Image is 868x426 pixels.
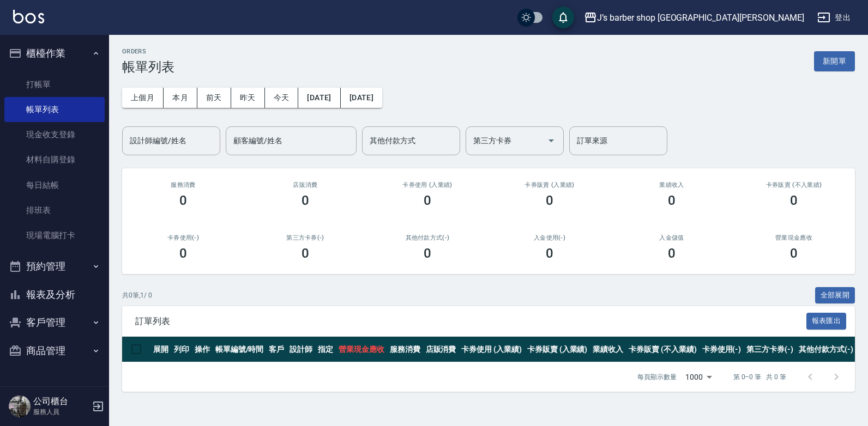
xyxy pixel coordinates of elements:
[179,193,187,208] h3: 0
[424,193,431,208] h3: 0
[266,337,287,362] th: 客戶
[796,337,856,362] th: 其他付款方式(-)
[122,59,174,75] h3: 帳單列表
[33,396,89,407] h5: 公司櫃台
[668,193,676,208] h3: 0
[681,362,716,392] div: 1000
[4,198,105,223] a: 排班表
[4,173,105,198] a: 每日結帳
[302,193,309,208] h3: 0
[626,337,699,362] th: 卡券販賣 (不入業績)
[813,8,855,28] button: 登出
[122,48,174,55] h2: ORDERS
[424,246,431,261] h3: 0
[231,88,265,108] button: 昨天
[624,181,720,188] h2: 業績收入
[814,56,855,66] a: 新開單
[580,7,809,29] button: J’s barber shop [GEOGRAPHIC_DATA][PERSON_NAME]
[546,193,553,208] h3: 0
[13,10,44,23] img: Logo
[298,88,340,108] button: [DATE]
[164,88,197,108] button: 本月
[379,234,475,241] h2: 其他付款方式(-)
[637,372,677,382] p: 每頁顯示數量
[9,395,31,417] img: Person
[122,290,152,300] p: 共 0 筆, 1 / 0
[315,337,336,362] th: 指定
[4,252,105,281] button: 預約管理
[4,97,105,122] a: 帳單列表
[287,337,315,362] th: 設計師
[135,181,231,188] h3: 服務消費
[192,337,213,362] th: 操作
[4,281,105,309] button: 報表及分析
[502,181,598,188] h2: 卡券販賣 (入業績)
[700,337,744,362] th: 卡券使用(-)
[4,337,105,365] button: 商品管理
[552,7,574,28] button: save
[150,337,171,362] th: 展開
[379,181,475,188] h2: 卡券使用 (入業績)
[4,147,105,172] a: 材料自購登錄
[744,337,796,362] th: 第三方卡券(-)
[542,132,560,149] button: Open
[336,337,387,362] th: 營業現金應收
[815,287,855,304] button: 全部展開
[624,234,720,241] h2: 入金儲值
[423,337,459,362] th: 店販消費
[33,407,89,417] p: 服務人員
[179,246,187,261] h3: 0
[790,193,798,208] h3: 0
[590,337,626,362] th: 業績收入
[341,88,382,108] button: [DATE]
[459,337,525,362] th: 卡券使用 (入業績)
[733,372,786,382] p: 第 0–0 筆 共 0 筆
[122,88,164,108] button: 上個月
[746,234,842,241] h2: 營業現金應收
[4,39,105,68] button: 櫃檯作業
[668,246,676,261] h3: 0
[806,315,847,326] a: 報表匯出
[502,234,598,241] h2: 入金使用(-)
[302,246,309,261] h3: 0
[546,246,553,261] h3: 0
[265,88,299,108] button: 今天
[790,246,798,261] h3: 0
[213,337,267,362] th: 帳單編號/時間
[4,223,105,248] a: 現場電腦打卡
[197,88,231,108] button: 前天
[257,234,353,241] h2: 第三方卡券(-)
[746,181,842,188] h2: 卡券販賣 (不入業績)
[806,313,847,330] button: 報表匯出
[171,337,192,362] th: 列印
[814,51,855,71] button: 新開單
[597,11,804,25] div: J’s barber shop [GEOGRAPHIC_DATA][PERSON_NAME]
[135,234,231,241] h2: 卡券使用(-)
[4,72,105,97] a: 打帳單
[387,337,423,362] th: 服務消費
[4,122,105,147] a: 現金收支登錄
[525,337,590,362] th: 卡券販賣 (入業績)
[135,316,806,327] span: 訂單列表
[4,308,105,337] button: 客戶管理
[257,181,353,188] h2: 店販消費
